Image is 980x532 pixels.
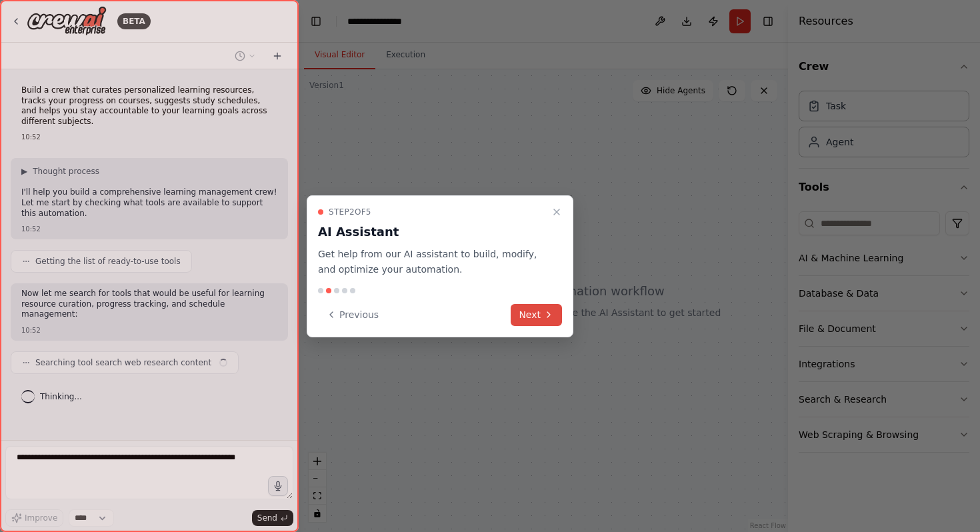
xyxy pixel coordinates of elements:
[549,204,565,220] button: Close walkthrough
[318,304,387,326] button: Previous
[318,247,546,277] p: Get help from our AI assistant to build, modify, and optimize your automation.
[329,207,371,217] span: Step 2 of 5
[307,12,325,31] button: Hide left sidebar
[318,223,546,241] h3: AI Assistant
[511,304,562,326] button: Next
